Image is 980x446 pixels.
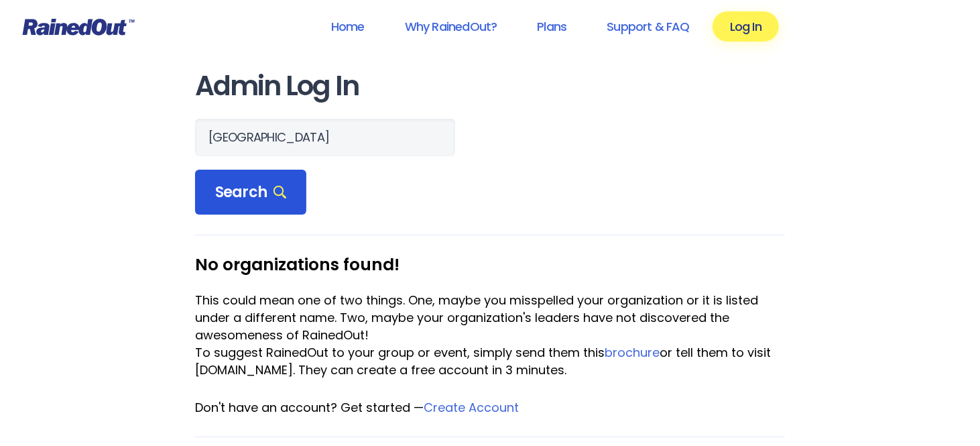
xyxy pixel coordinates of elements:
[519,11,584,42] a: Plans
[424,399,519,416] a: Create Account
[215,183,286,202] span: Search
[195,119,455,156] input: Search Orgs…
[589,11,707,42] a: Support & FAQ
[605,344,660,361] a: brochure
[195,170,306,215] div: Search
[195,71,785,101] h1: Admin Log In
[195,292,785,344] div: This could mean one of two things. One, maybe you misspelled your organization or it is listed un...
[387,11,515,42] a: Why RainedOut?
[314,11,382,42] a: Home
[195,344,785,379] div: To suggest RainedOut to your group or event, simply send them this or tell them to visit [DOMAIN_...
[713,11,779,42] a: Log In
[195,256,785,274] h3: No organizations found!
